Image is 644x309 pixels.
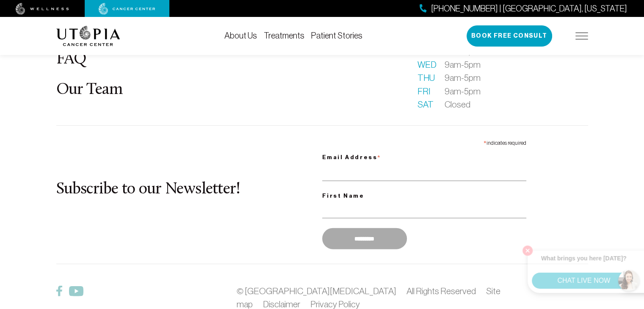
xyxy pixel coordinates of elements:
span: 9am-5pm [445,71,481,85]
span: Fri [417,85,434,98]
img: logo [56,26,120,46]
label: Email Address [322,149,526,164]
h2: Subscribe to our Newsletter! [56,181,322,199]
a: [PHONE_NUMBER] | [GEOGRAPHIC_DATA], [US_STATE] [420,3,627,15]
a: Privacy Policy [310,299,360,309]
a: © [GEOGRAPHIC_DATA][MEDICAL_DATA] [237,286,396,296]
a: About Us [224,31,257,40]
img: Twitter [69,286,83,296]
a: Our Team [56,82,123,98]
img: icon-hamburger [575,33,588,39]
a: Disclaimer [263,299,300,309]
span: [PHONE_NUMBER] | [GEOGRAPHIC_DATA], [US_STATE] [431,3,627,15]
div: indicates required [322,136,526,148]
img: cancer center [99,3,155,15]
button: Book Free Consult [467,25,552,47]
span: Closed [445,98,470,111]
a: FAQ [56,51,87,68]
label: First Name [322,191,526,201]
img: Facebook [56,286,62,296]
span: 9am-5pm [445,85,481,98]
img: wellness [16,3,69,15]
a: Treatments [264,31,304,40]
span: All Rights Reserved [406,286,476,296]
span: Wed [417,58,434,72]
a: Patient Stories [311,31,362,40]
span: Sat [417,98,434,111]
span: 9am-5pm [445,58,481,72]
span: Thu [417,71,434,85]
